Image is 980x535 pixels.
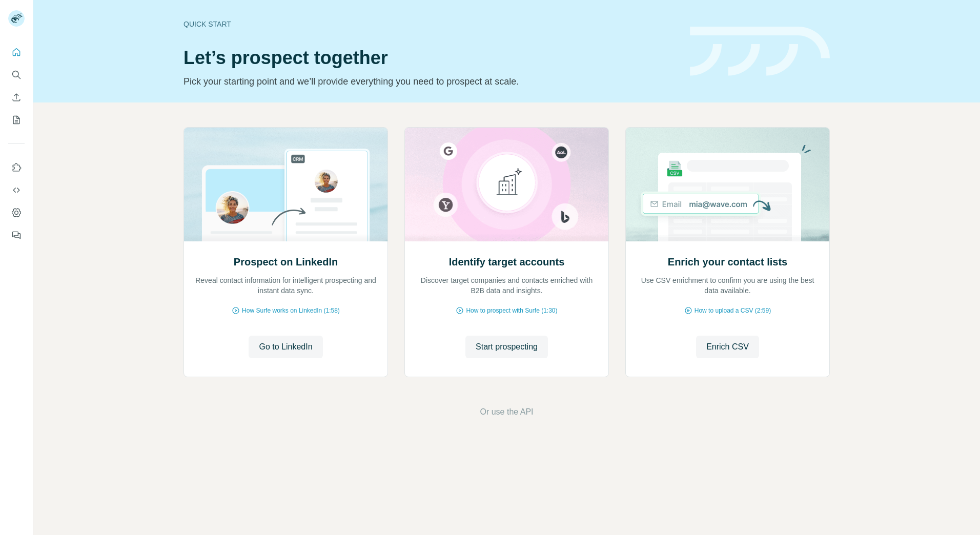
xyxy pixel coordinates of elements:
img: Identify target accounts [404,128,609,241]
button: Or use the API [480,406,533,418]
button: Go to LinkedIn [249,336,322,358]
button: Enrich CSV [696,336,759,358]
span: Enrich CSV [706,341,749,353]
p: Reveal contact information for intelligent prospecting and instant data sync. [194,275,377,296]
span: Start prospecting [476,341,538,353]
div: Quick start [183,19,678,29]
span: How to prospect with Surfe (1:30) [466,306,557,315]
button: Dashboard [8,203,25,222]
img: Enrich your contact lists [625,128,830,241]
span: Go to LinkedIn [259,341,312,353]
button: My lists [8,111,25,129]
h1: Let’s prospect together [183,48,678,68]
p: Discover target companies and contacts enriched with B2B data and insights. [415,275,598,296]
button: Search [8,66,25,84]
button: Feedback [8,226,25,244]
button: Start prospecting [465,336,548,358]
span: How Surfe works on LinkedIn (1:58) [242,306,340,315]
button: Enrich CSV [8,88,25,107]
p: Use CSV enrichment to confirm you are using the best data available. [636,275,819,296]
button: Quick start [8,43,25,61]
button: Use Surfe on LinkedIn [8,158,25,177]
span: How to upload a CSV (2:59) [695,306,771,315]
button: Use Surfe API [8,181,25,199]
h2: Enrich your contact lists [668,255,787,269]
h2: Prospect on LinkedIn [234,255,338,269]
img: banner [690,27,830,76]
h2: Identify target accounts [449,255,565,269]
p: Pick your starting point and we’ll provide everything you need to prospect at scale. [183,74,678,89]
img: Prospect on LinkedIn [183,128,388,241]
